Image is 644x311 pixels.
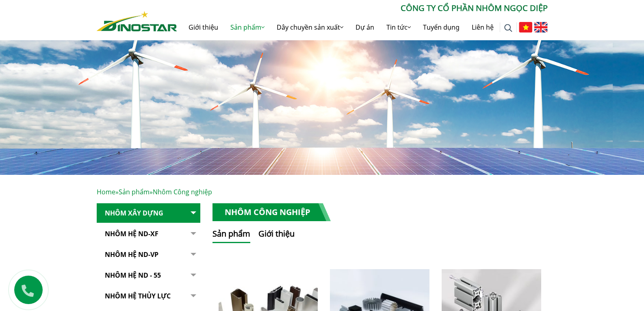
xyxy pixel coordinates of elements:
[258,228,295,243] button: Giới thiệu
[97,245,200,265] a: Nhôm Hệ ND-VP
[212,228,250,243] button: Sản phẩm
[97,187,115,196] a: Home
[380,14,417,40] a: Tin tức
[349,14,380,40] a: Dự án
[153,187,212,196] span: Nhôm Công nghiệp
[417,14,466,40] a: Tuyển dụng
[119,187,150,196] a: Sản phẩm
[224,14,271,40] a: Sản phẩm
[97,203,200,223] a: Nhôm Xây dựng
[271,14,349,40] a: Dây chuyền sản xuất
[534,22,548,33] img: English
[97,286,200,306] a: Nhôm hệ thủy lực
[519,22,532,33] img: Tiếng Việt
[212,203,331,221] h1: Nhôm Công nghiệp
[97,224,200,244] a: Nhôm Hệ ND-XF
[182,14,224,40] a: Giới thiệu
[97,265,200,285] a: NHÔM HỆ ND - 55
[97,11,177,31] img: Nhôm Dinostar
[97,187,212,196] span: » »
[504,24,512,32] img: search
[177,2,548,14] p: CÔNG TY CỔ PHẦN NHÔM NGỌC DIỆP
[466,14,500,40] a: Liên hệ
